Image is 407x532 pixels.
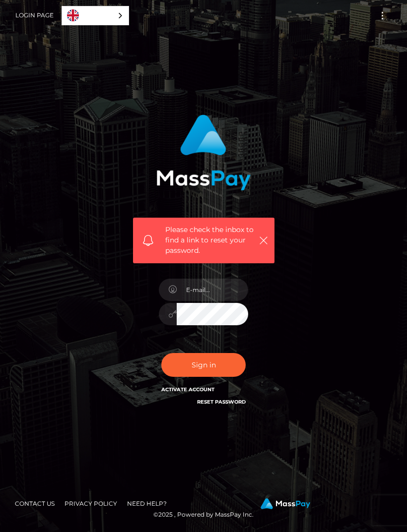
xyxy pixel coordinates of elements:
a: Login Page [15,5,54,26]
a: Activate Account [161,386,214,393]
aside: Language selected: English [62,6,129,25]
div: Language [62,6,129,25]
a: Reset Password [197,399,246,405]
button: Toggle navigation [373,9,392,22]
div: © 2025 , Powered by MassPay Inc. [7,498,400,520]
a: Need Help? [123,496,171,511]
button: Sign in [161,353,246,377]
input: E-mail... [177,279,248,301]
img: MassPay Login [156,115,251,190]
span: Please check the inbox to find a link to reset your password. [165,225,254,256]
a: Contact Us [11,496,59,511]
a: Privacy Policy [61,496,121,511]
a: English [62,6,129,25]
img: MassPay [261,498,310,509]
